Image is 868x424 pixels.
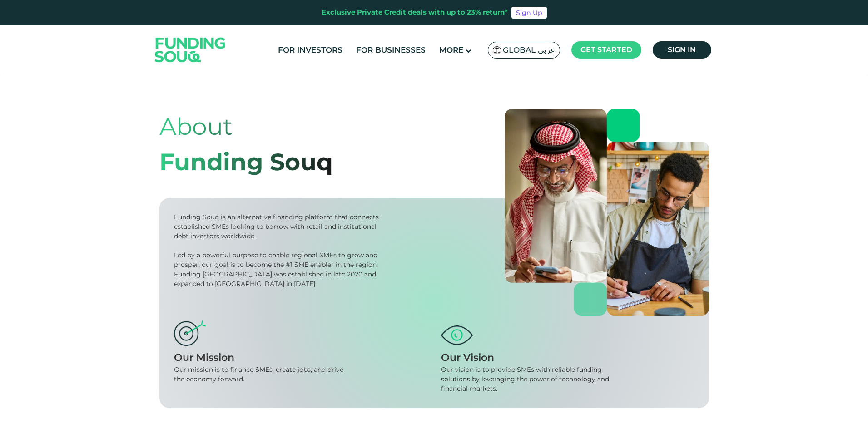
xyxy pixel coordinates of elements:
img: vision [441,325,473,345]
div: Funding Souq [159,144,333,180]
span: More [439,45,463,54]
span: Get started [580,45,632,54]
a: Sign in [653,41,711,59]
img: SA Flag [493,46,501,54]
div: Funding Souq is an alternative financing platform that connects established SMEs looking to borro... [174,212,382,241]
a: For Investors [276,43,345,58]
a: For Businesses [354,43,428,58]
span: Global عربي [503,45,555,55]
div: Our mission is to finance SMEs, create jobs, and drive the economy forward. [174,365,352,384]
div: Our Vision [441,350,694,365]
div: Exclusive Private Credit deals with up to 23% return* [322,7,508,18]
img: Logo [146,27,235,73]
a: Sign Up [511,7,547,19]
span: Sign in [668,45,696,54]
div: Our Mission [174,350,427,365]
div: Led by a powerful purpose to enable regional SMEs to grow and prosper, our goal is to become the ... [174,251,382,289]
img: mission [174,320,206,346]
img: about-us-banner [505,109,709,316]
div: Our vision is to provide SMEs with reliable funding solutions by leveraging the power of technolo... [441,365,619,394]
div: About [159,109,333,144]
